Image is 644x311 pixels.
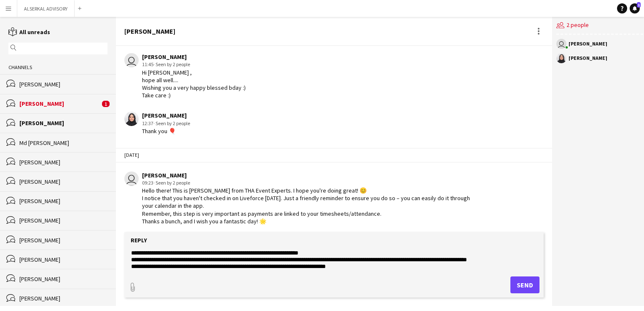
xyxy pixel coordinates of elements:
div: 09:23 [142,179,473,187]
div: [PERSON_NAME] [19,158,107,166]
div: [PERSON_NAME] [19,100,100,107]
div: [PERSON_NAME] [19,119,107,127]
div: [PERSON_NAME] [142,172,473,179]
div: 12:37 [142,120,190,127]
div: [PERSON_NAME] [19,217,107,224]
button: Send [510,276,539,293]
div: [PERSON_NAME] [19,275,107,283]
div: [PERSON_NAME] [19,197,107,205]
div: [PERSON_NAME] [142,112,190,119]
a: 1 [630,3,640,13]
div: Hello there! This is [PERSON_NAME] from THA Event Experts. I hope you're doing great! 😊 I notice ... [142,187,473,225]
span: · Seen by 2 people [153,120,190,126]
div: Md [PERSON_NAME] [19,139,107,147]
div: [DATE] [116,148,552,162]
div: [PERSON_NAME] [19,178,107,185]
span: · Seen by 2 people [153,180,190,186]
div: [PERSON_NAME] [19,236,107,244]
button: ALSERKAL ADVISORY [17,0,75,17]
span: 1 [637,2,641,8]
div: Thank you 🎈 [142,127,190,135]
div: [PERSON_NAME] [19,80,107,88]
div: [PERSON_NAME] [19,295,107,302]
div: [PERSON_NAME] [569,56,607,61]
div: 11:45 [142,61,246,68]
div: [PERSON_NAME] [124,27,175,35]
div: [PERSON_NAME] [569,41,607,46]
div: 2 people [556,17,643,35]
label: Reply [131,236,147,244]
div: Hi [PERSON_NAME] , hope all well.... Wishing you a very happy blessed bday :) Take care :) [142,69,246,99]
a: All unreads [8,28,50,36]
div: [PERSON_NAME] [19,256,107,263]
span: 1 [102,101,110,107]
div: [PERSON_NAME] [142,53,246,61]
span: · Seen by 2 people [153,61,190,67]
